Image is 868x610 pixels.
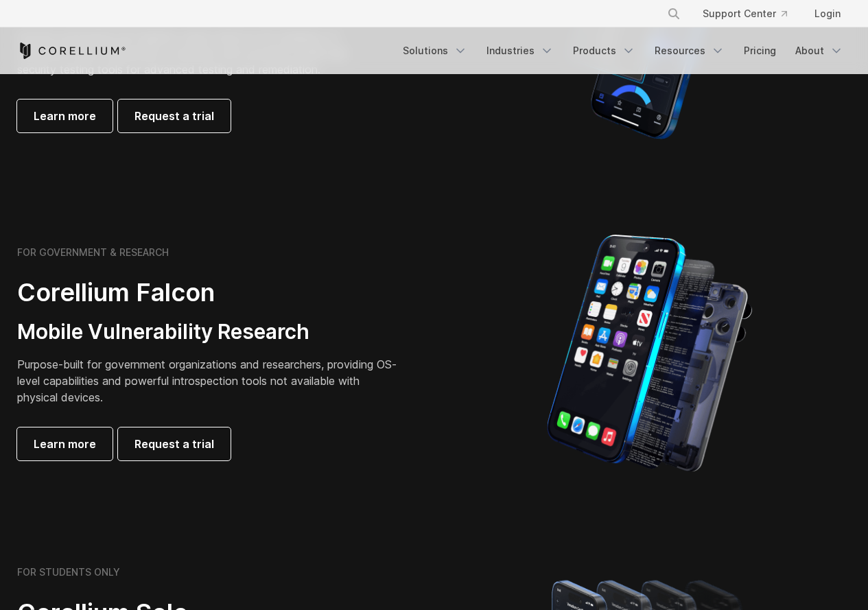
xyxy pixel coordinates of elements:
[650,1,852,26] div: Navigation Menu
[118,427,231,460] a: Request a trial
[17,319,401,345] h3: Mobile Vulnerability Research
[787,38,852,63] a: About
[17,427,113,460] a: Learn more
[34,108,96,124] span: Learn more
[692,1,798,26] a: Support Center
[646,38,733,63] a: Resources
[565,38,644,63] a: Products
[118,99,231,132] a: Request a trial
[546,233,753,473] img: iPhone model separated into the mechanics used to build the physical device.
[736,38,784,63] a: Pricing
[395,38,476,63] a: Solutions
[478,38,562,63] a: Industries
[395,38,852,63] div: Navigation Menu
[17,246,169,259] h6: FOR GOVERNMENT & RESEARCH
[17,277,401,308] h2: Corellium Falcon
[661,1,686,26] button: Search
[34,436,96,452] span: Learn more
[17,99,113,132] a: Learn more
[17,356,401,406] p: Purpose-built for government organizations and researchers, providing OS-level capabilities and p...
[134,436,214,452] span: Request a trial
[17,566,120,578] h6: FOR STUDENTS ONLY
[804,1,852,26] a: Login
[17,43,126,59] a: Corellium Home
[134,108,214,124] span: Request a trial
